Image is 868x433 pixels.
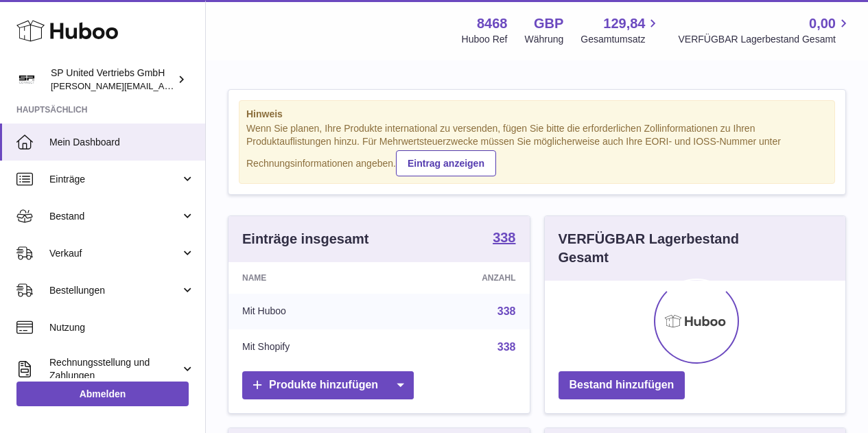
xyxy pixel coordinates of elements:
a: 129,84 Gesamtumsatz [580,14,661,46]
td: Mit Shopify [228,329,394,365]
span: [PERSON_NAME][EMAIL_ADDRESS][DOMAIN_NAME] [51,80,275,91]
strong: GBP [534,14,563,33]
span: VERFÜGBAR Lagerbestand Gesamt [678,33,852,46]
a: 338 [493,231,515,247]
a: Eintrag anzeigen [396,150,496,176]
th: Name [228,262,394,294]
div: SP United Vertriebs GmbH [51,67,174,93]
a: 338 [497,341,516,353]
th: Anzahl [394,262,529,294]
h3: VERFÜGBAR Lagerbestand Gesamt [559,230,784,267]
div: Huboo Ref [462,33,508,46]
span: Nutzung [49,321,195,334]
a: Produkte hinzufügen [242,371,414,399]
span: Verkauf [49,247,180,260]
div: Währung [525,33,564,46]
span: Mein Dashboard [49,136,195,149]
span: Gesamtumsatz [580,33,661,46]
a: 338 [497,305,516,317]
a: 0,00 VERFÜGBAR Lagerbestand Gesamt [678,14,852,46]
strong: 338 [493,231,515,244]
span: Bestellungen [49,284,180,297]
span: Bestand [49,210,180,223]
td: Mit Huboo [228,294,394,329]
span: Rechnungsstellung und Zahlungen [49,356,180,382]
span: 129,84 [603,14,645,33]
img: tim@sp-united.com [16,69,37,90]
span: 0,00 [809,14,836,33]
div: Wenn Sie planen, Ihre Produkte international zu versenden, fügen Sie bitte die erforderlichen Zol... [246,122,828,176]
h3: Einträge insgesamt [242,230,369,248]
a: Bestand hinzufügen [559,371,685,399]
span: Einträge [49,173,180,186]
a: Abmelden [16,382,189,406]
strong: Hinweis [246,108,828,121]
strong: 8468 [477,14,508,33]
